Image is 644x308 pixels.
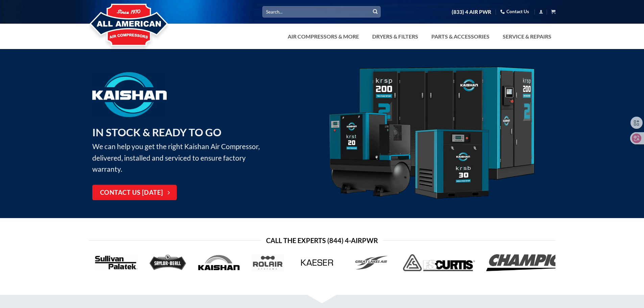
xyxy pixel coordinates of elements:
[92,72,167,117] img: Kaishan
[92,185,177,200] a: Contact Us [DATE]
[368,30,422,43] a: Dryers & Filters
[92,126,221,139] strong: IN STOCK & READY TO GO
[500,6,529,17] a: Contact Us
[327,67,536,201] img: Kaishan
[499,30,555,43] a: Service & Repairs
[284,30,363,43] a: Air Compressors & More
[427,30,494,43] a: Parts & Accessories
[100,188,163,198] span: Contact Us [DATE]
[262,6,381,17] input: Search…
[539,7,543,16] a: Login
[92,124,270,175] p: We can help you get the right Kaishan Air Compressor, delivered, installed and serviced to ensure...
[452,6,491,18] a: (833) 4 AIR PWR
[266,235,378,246] span: Call the Experts (844) 4-AirPwr
[551,7,555,16] a: View cart
[370,7,380,17] button: Submit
